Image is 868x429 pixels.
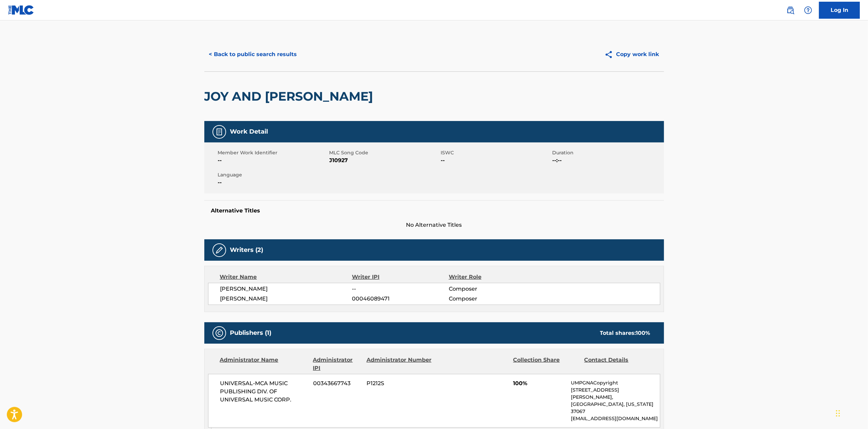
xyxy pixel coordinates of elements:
div: Total shares: [600,329,650,337]
img: search [786,6,795,14]
p: UMPGNACopyright [571,379,660,387]
h5: Publishers (1) [230,329,272,337]
img: Writers [215,246,223,254]
div: Writer Role [449,273,537,281]
span: -- [218,178,328,187]
span: Composer [449,285,537,293]
h2: JOY AND [PERSON_NAME] [204,89,377,104]
span: -- [218,156,328,165]
span: Composer [449,295,537,303]
img: Work Detail [215,128,223,136]
span: Member Work Identifier [218,149,328,156]
img: Copy work link [605,50,616,59]
span: --:-- [552,156,662,165]
h5: Writers (2) [230,246,263,254]
span: -- [441,156,551,165]
div: Administrator Name [220,356,308,372]
button: Copy work link [600,46,664,63]
p: [STREET_ADDRESS][PERSON_NAME], [571,387,660,401]
div: Writer Name [220,273,352,281]
span: 00046089471 [352,295,448,303]
p: [GEOGRAPHIC_DATA], [US_STATE] 37067 [571,401,660,415]
span: J10927 [329,156,439,165]
span: 00343667743 [313,379,361,388]
div: Contact Details [584,356,650,372]
span: MLC Song Code [329,149,439,156]
div: Drag [836,403,840,424]
a: Log In [819,2,860,19]
div: Administrator IPI [313,356,361,372]
iframe: Chat Widget [834,396,868,429]
span: 100% [513,379,566,388]
div: Collection Share [513,356,579,372]
span: [PERSON_NAME] [220,295,352,303]
span: Duration [552,149,662,156]
a: Public Search [784,3,797,17]
span: Language [218,171,328,178]
div: Writer IPI [352,273,449,281]
img: MLC Logo [8,5,34,15]
span: No Alternative Titles [204,221,664,229]
span: P1212S [367,379,432,388]
span: [PERSON_NAME] [220,285,352,293]
span: -- [352,285,448,293]
img: help [804,6,812,14]
img: Publishers [215,329,223,337]
h5: Work Detail [230,128,268,136]
p: [EMAIL_ADDRESS][DOMAIN_NAME] [571,415,660,422]
span: ISWC [441,149,551,156]
button: < Back to public search results [204,46,302,63]
span: UNIVERSAL-MCA MUSIC PUBLISHING DIV. OF UNIVERSAL MUSIC CORP. [220,379,308,404]
span: 100 % [636,330,650,336]
h5: Alternative Titles [211,207,657,214]
div: Administrator Number [367,356,432,372]
div: Help [801,3,815,17]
